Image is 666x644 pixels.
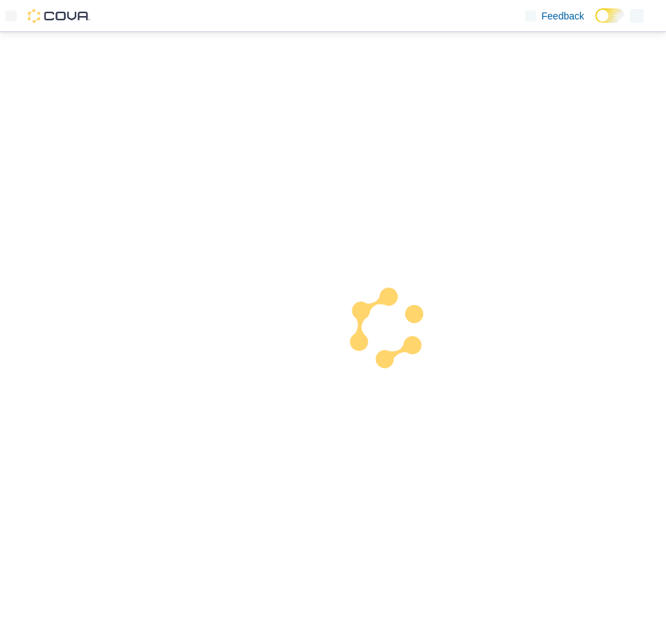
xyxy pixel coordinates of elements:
img: Cova [28,9,90,23]
img: cova-loader [333,277,437,381]
span: Feedback [542,9,584,23]
a: Feedback [520,2,590,30]
input: Dark Mode [595,8,624,23]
